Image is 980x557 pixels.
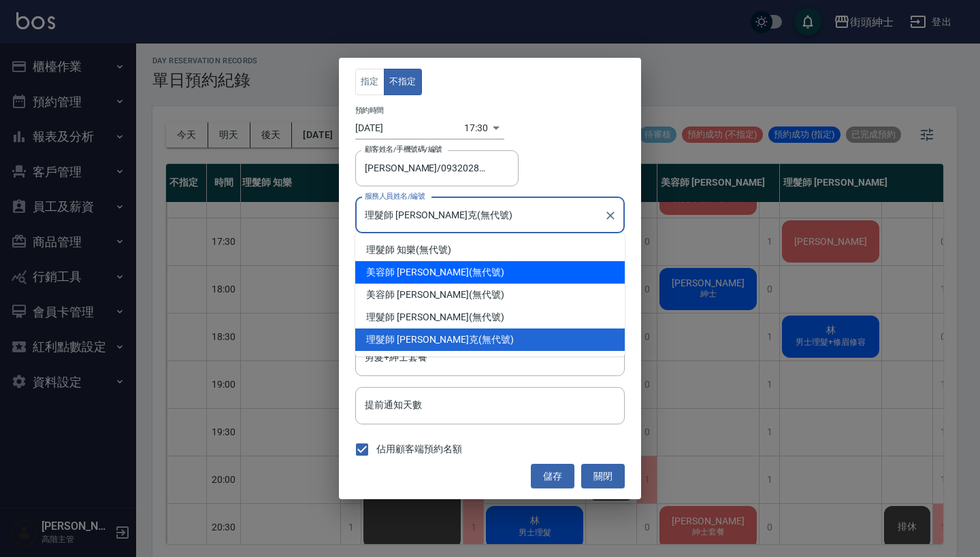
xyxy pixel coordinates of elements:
span: 理髮師 [PERSON_NAME] [366,310,469,324]
button: 關閉 [581,464,625,489]
button: 不指定 [384,69,422,95]
div: 17:30 [464,117,488,139]
span: 美容師 [PERSON_NAME] [366,265,469,280]
button: Clear [601,206,620,225]
button: 儲存 [531,464,574,489]
input: Choose date, selected date is 2025-10-09 [355,117,464,139]
div: (無代號) [355,261,625,284]
span: 理髮師 知樂 [366,243,416,257]
label: 顧客姓名/手機號碼/編號 [365,144,442,154]
span: 美容師 [PERSON_NAME] [366,288,469,302]
label: 預約時間 [355,105,384,115]
span: 佔用顧客端預約名額 [376,442,462,456]
button: 指定 [355,69,385,95]
div: (無代號) [355,284,625,306]
div: (無代號) [355,239,625,261]
label: 服務人員姓名/編號 [365,191,425,201]
span: 理髮師 [PERSON_NAME]克 [366,333,478,347]
div: (無代號) [355,306,625,328]
div: (無代號) [355,328,625,351]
